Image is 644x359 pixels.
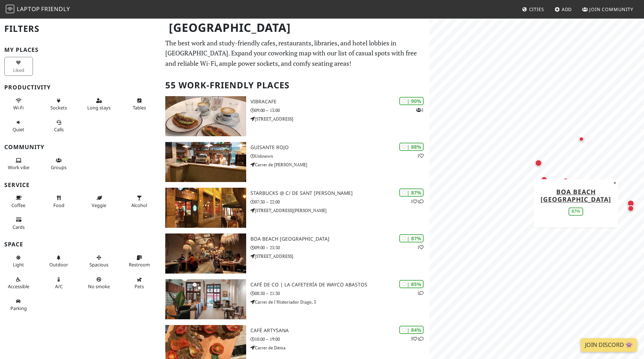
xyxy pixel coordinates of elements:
[45,117,73,136] button: Calls
[13,224,25,230] span: Credit cards
[85,95,113,114] button: Long stays
[579,3,636,16] a: Join Community
[589,6,633,13] span: Join Community
[165,74,425,96] h2: 55 Work-Friendly Places
[250,190,429,196] h3: Starbucks @ C/ de Sant [PERSON_NAME]
[55,283,63,290] span: Air conditioned
[41,5,70,13] span: Friendly
[129,261,150,268] span: Restroom
[561,220,569,228] div: Map marker
[163,18,428,38] h1: [GEOGRAPHIC_DATA]
[250,290,429,297] p: 08:30 – 21:30
[161,142,429,182] a: Guisante Rojo | 88% 1 Guisante Rojo Unknown Carrer de [PERSON_NAME]
[11,202,25,208] span: Coffee
[45,252,73,271] button: Outdoor
[45,95,73,114] button: Sockets
[13,126,24,133] span: Quiet
[250,328,429,334] h3: Café ArtySana
[131,202,147,208] span: Alcohol
[4,46,157,53] h3: My Places
[417,152,424,159] p: 1
[85,252,113,271] button: Spacious
[161,279,429,319] a: Café de CO | La cafetería de Wayco Abastos | 85% 1 Café de CO | La cafetería de Wayco Abastos 08:...
[8,283,29,290] span: Accessible
[13,261,24,268] span: Natural light
[49,261,68,268] span: Outdoor area
[411,335,424,342] p: 5 1
[4,95,33,114] button: Wi-Fi
[4,252,33,271] button: Light
[399,234,424,242] div: | 87%
[399,326,424,334] div: | 84%
[87,104,111,111] span: Long stays
[85,192,113,211] button: Veggie
[4,182,157,188] h3: Service
[250,107,429,114] p: 09:00 – 13:00
[13,104,24,111] span: Stable Wi-Fi
[4,274,33,292] button: Accessible
[250,299,429,305] p: Carrer de l'Historiador Diago, 3
[250,236,429,242] h3: Boa Beach [GEOGRAPHIC_DATA]
[626,204,635,213] div: Map marker
[4,241,157,248] h3: Space
[17,5,40,13] span: Laptop
[165,188,246,228] img: Starbucks @ C/ de Sant Vicent Màrtir
[552,3,575,16] a: Add
[577,135,586,143] div: Map marker
[89,261,108,268] span: Spacious
[4,295,33,314] button: Parking
[50,104,67,111] span: Power sockets
[6,5,14,13] img: LaptopFriendly
[250,144,429,151] h3: Guisante Rojo
[125,192,154,211] button: Alcohol
[165,279,246,319] img: Café de CO | La cafetería de Wayco Abastos
[51,164,67,171] span: Group tables
[250,153,429,159] p: Unknown
[4,117,33,136] button: Quiet
[125,274,154,292] button: Pets
[161,233,429,274] a: Boa Beach València | 87% 1 Boa Beach [GEOGRAPHIC_DATA] 09:00 – 23:30 [STREET_ADDRESS]
[10,305,27,311] span: Parking
[541,187,611,203] a: Boa Beach [GEOGRAPHIC_DATA]
[399,188,424,197] div: | 87%
[250,253,429,260] p: [STREET_ADDRESS]
[45,274,73,292] button: A/C
[417,290,424,296] p: 1
[88,283,110,290] span: Smoke free
[250,336,429,343] p: 10:00 – 19:00
[165,142,246,182] img: Guisante Rojo
[562,6,572,13] span: Add
[133,104,146,111] span: Work-friendly tables
[250,161,429,168] p: Carrer de [PERSON_NAME]
[540,175,549,184] div: Map marker
[4,18,157,40] h2: Filters
[165,233,246,274] img: Boa Beach València
[45,192,73,211] button: Food
[561,176,570,186] div: Map marker
[250,344,429,351] p: Carrer de Dénia
[611,179,618,187] button: Close popup
[161,96,429,136] a: Vibracafe | 90% 1 Vibracafe 09:00 – 13:00 [STREET_ADDRESS]
[125,95,154,114] button: Tables
[165,96,246,136] img: Vibracafe
[250,282,429,288] h3: Café de CO | La cafetería de Wayco Abastos
[4,192,33,211] button: Coffee
[411,198,424,205] p: 1 1
[399,97,424,105] div: | 90%
[54,126,64,133] span: Video/audio calls
[135,283,144,290] span: Pet friendly
[250,198,429,205] p: 07:30 – 22:00
[399,280,424,288] div: | 85%
[533,158,543,168] div: Map marker
[161,188,429,228] a: Starbucks @ C/ de Sant Vicent Màrtir | 87% 11 Starbucks @ C/ de Sant [PERSON_NAME] 07:30 – 22:00 ...
[165,38,425,69] p: The best work and study-friendly cafes, restaurants, libraries, and hotel lobbies in [GEOGRAPHIC_...
[4,144,157,151] h3: Community
[529,6,544,13] span: Cities
[250,99,429,105] h3: Vibracafe
[519,3,547,16] a: Cities
[250,115,429,122] p: [STREET_ADDRESS]
[416,107,424,113] p: 1
[125,252,154,271] button: Restroom
[8,164,29,171] span: People working
[53,202,64,208] span: Food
